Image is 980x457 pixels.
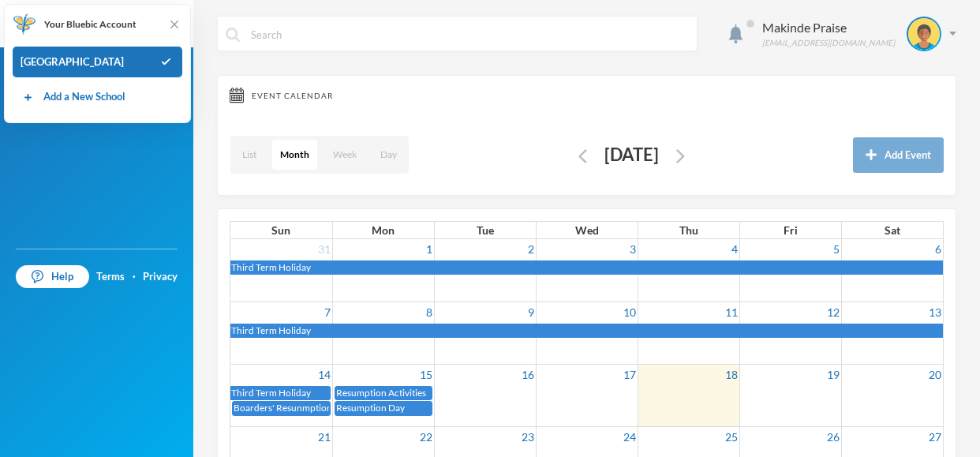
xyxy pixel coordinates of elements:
a: 8 [425,302,434,322]
a: Third Term Holiday [230,260,943,275]
a: 23 [520,427,536,447]
button: Day [372,140,405,170]
a: Help [16,265,89,289]
span: Third Term Holiday [231,324,311,336]
a: 15 [418,365,434,384]
span: Thu [679,223,698,237]
a: 10 [622,302,638,322]
img: STUDENT [908,18,940,50]
a: 11 [724,302,739,322]
input: Search [249,17,689,52]
span: Third Term Holiday [231,261,311,273]
a: 17 [622,365,638,384]
a: 7 [323,302,332,322]
a: Resumption Activities [335,386,432,401]
a: 25 [724,427,739,447]
a: 27 [927,427,943,447]
a: 31 [316,239,332,259]
a: 12 [825,302,841,322]
div: Makinde Praise [762,18,895,37]
a: 18 [724,365,739,384]
span: Third Term Holiday [231,387,311,399]
a: 3 [628,239,638,259]
button: Week [325,140,365,170]
span: Fri [784,223,798,237]
a: 5 [832,239,841,259]
a: 20 [927,365,943,384]
span: Sat [885,223,900,237]
span: Wed [575,223,599,237]
span: Your Bluebic Account [44,17,137,32]
span: Sun [271,223,290,237]
a: 16 [520,365,536,384]
a: 1 [425,239,434,259]
a: Boarders' Resunmption [232,401,331,416]
button: Month [272,140,317,170]
a: 6 [933,239,943,259]
a: 14 [316,365,332,384]
div: · [133,269,136,285]
span: Mon [372,223,395,237]
a: Privacy [143,269,178,285]
span: Tue [477,223,494,237]
a: 19 [825,365,841,384]
a: 24 [622,427,638,447]
a: 22 [418,427,434,447]
a: Add a New School [21,89,125,105]
div: [EMAIL_ADDRESS][DOMAIN_NAME] [762,37,895,49]
div: Event Calendar [230,88,944,103]
a: 9 [526,302,536,322]
a: 26 [825,427,841,447]
a: 13 [927,302,943,322]
span: Resumption Activities [336,387,426,399]
img: search [226,28,240,42]
a: 4 [730,239,739,259]
span: Boarders' Resunmption [234,402,332,414]
div: [DATE] [592,140,671,170]
span: Resumption Day [336,402,405,414]
a: 21 [316,427,332,447]
a: Third Term Holiday [230,324,943,339]
button: Edit [671,146,690,164]
a: Resumption Day [335,401,432,416]
div: [GEOGRAPHIC_DATA] [13,47,182,78]
a: Third Term Holiday [230,386,331,401]
button: Add Event [853,137,944,173]
a: Terms [96,269,125,285]
button: List [234,140,264,170]
button: Edit [574,146,592,164]
a: 2 [526,239,536,259]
